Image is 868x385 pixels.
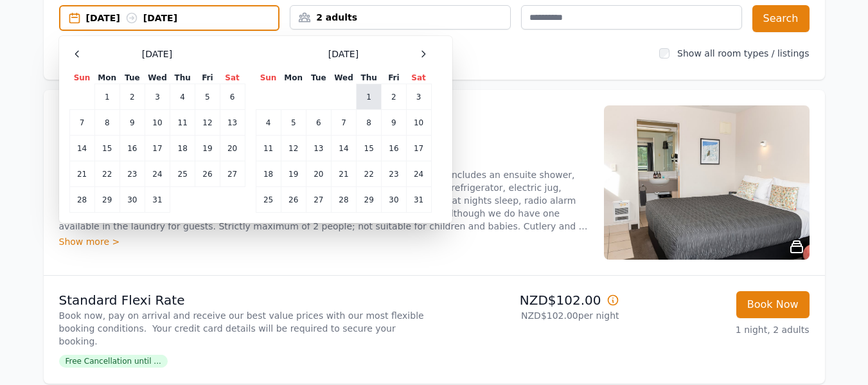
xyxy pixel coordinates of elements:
[220,110,245,136] td: 13
[195,72,220,84] th: Fri
[195,161,220,187] td: 26
[170,161,195,187] td: 25
[382,110,406,136] td: 9
[120,110,145,136] td: 9
[69,136,94,161] td: 14
[281,72,306,84] th: Mon
[281,187,306,213] td: 26
[94,110,120,136] td: 8
[406,161,431,187] td: 24
[220,136,245,161] td: 20
[145,187,170,213] td: 31
[406,136,431,161] td: 17
[439,291,619,309] p: NZD$102.00
[406,84,431,110] td: 3
[736,291,810,318] button: Book Now
[59,355,168,368] span: Free Cancellation until ...
[281,110,306,136] td: 5
[357,161,382,187] td: 22
[406,187,431,213] td: 31
[94,161,120,187] td: 22
[142,48,172,60] span: [DATE]
[94,136,120,161] td: 15
[331,72,356,84] th: Wed
[306,161,331,187] td: 20
[145,110,170,136] td: 10
[331,136,356,161] td: 14
[630,323,810,336] p: 1 night, 2 adults
[382,187,406,213] td: 30
[170,84,195,110] td: 4
[120,187,145,213] td: 30
[69,187,94,213] td: 28
[406,110,431,136] td: 10
[256,72,281,84] th: Sun
[331,187,356,213] td: 28
[357,136,382,161] td: 15
[145,84,170,110] td: 3
[195,84,220,110] td: 5
[120,72,145,84] th: Tue
[357,187,382,213] td: 29
[306,72,331,84] th: Tue
[281,136,306,161] td: 12
[306,187,331,213] td: 27
[281,161,306,187] td: 19
[120,161,145,187] td: 23
[256,110,281,136] td: 4
[256,161,281,187] td: 18
[120,84,145,110] td: 2
[170,136,195,161] td: 18
[328,48,359,60] span: [DATE]
[59,291,429,309] p: Standard Flexi Rate
[256,187,281,213] td: 25
[170,110,195,136] td: 11
[145,136,170,161] td: 17
[677,48,809,58] label: Show all room types / listings
[94,84,120,110] td: 1
[439,309,619,322] p: NZD$102.00 per night
[69,72,94,84] th: Sun
[120,136,145,161] td: 16
[382,84,406,110] td: 2
[195,136,220,161] td: 19
[59,309,429,348] p: Book now, pay on arrival and receive our best value prices with our most flexible booking conditi...
[86,12,279,24] div: [DATE] [DATE]
[256,136,281,161] td: 11
[220,161,245,187] td: 27
[357,72,382,84] th: Thu
[69,161,94,187] td: 21
[69,110,94,136] td: 7
[94,187,120,213] td: 29
[306,110,331,136] td: 6
[220,84,245,110] td: 6
[94,72,120,84] th: Mon
[382,161,406,187] td: 23
[331,110,356,136] td: 7
[145,161,170,187] td: 24
[195,110,220,136] td: 12
[752,5,810,32] button: Search
[290,11,510,24] div: 2 adults
[145,72,170,84] th: Wed
[59,235,589,248] div: Show more >
[382,136,406,161] td: 16
[331,161,356,187] td: 21
[406,72,431,84] th: Sat
[357,110,382,136] td: 8
[220,72,245,84] th: Sat
[170,72,195,84] th: Thu
[357,84,382,110] td: 1
[382,72,406,84] th: Fri
[306,136,331,161] td: 13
